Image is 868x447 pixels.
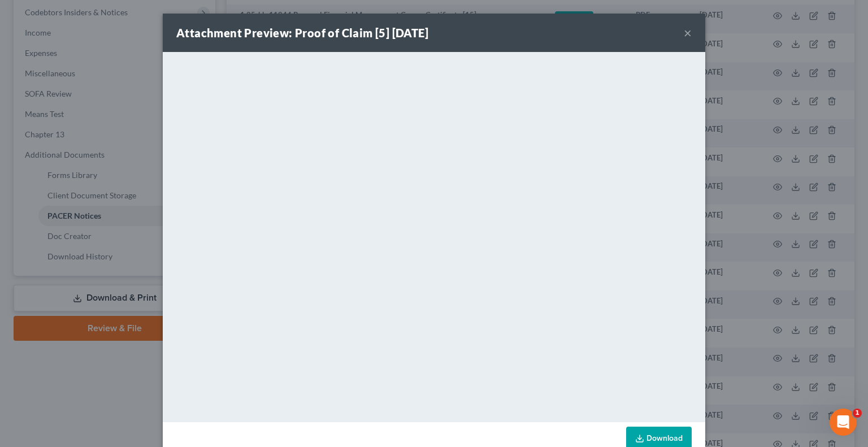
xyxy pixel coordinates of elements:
button: × [684,26,692,40]
iframe: <object ng-attr-data='[URL][DOMAIN_NAME]' type='application/pdf' width='100%' height='650px'></ob... [163,52,705,419]
span: 1 [853,409,862,418]
strong: Attachment Preview: Proof of Claim [5] [DATE] [176,26,428,40]
iframe: Intercom live chat [830,409,857,436]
